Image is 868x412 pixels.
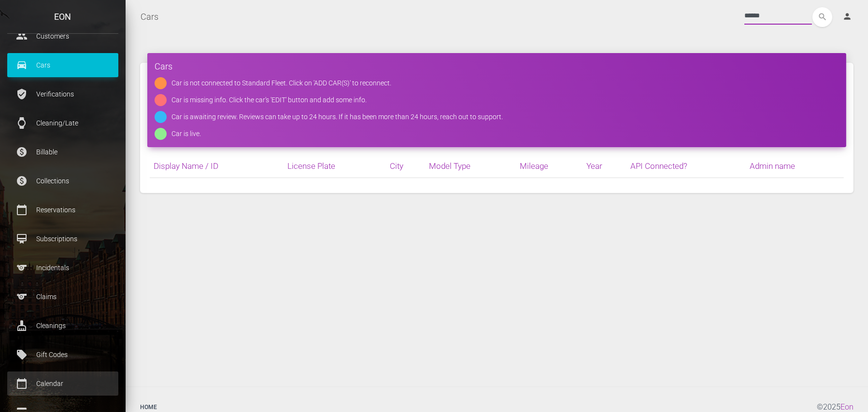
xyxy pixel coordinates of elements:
p: Cars [14,58,111,72]
th: Model Type [425,154,516,178]
a: paid Collections [7,169,118,193]
button: search [812,7,832,27]
a: drive_eta Cars [7,53,118,77]
a: Eon [840,402,854,412]
a: card_membership Subscriptions [7,227,118,251]
h4: Cars [155,60,839,72]
th: Display Name / ID [150,154,284,178]
a: local_offer Gift Codes [7,343,118,367]
p: Claims [14,289,111,304]
th: API Connected? [626,154,746,178]
i: person [842,12,852,21]
a: sports Claims [7,285,118,309]
th: Year [583,154,626,178]
p: Verifications [14,87,111,101]
th: Mileage [516,154,583,178]
p: Subscriptions [14,232,111,246]
th: Admin name [746,154,844,178]
th: License Plate [284,154,386,178]
th: City [386,154,425,178]
div: Car is not connected to Standard Fleet. Click on 'ADD CAR(S)' to reconnect. [171,77,391,89]
a: watch Cleaning/Late [7,111,118,135]
p: Calendar [14,376,111,391]
a: paid Billable [7,140,118,164]
p: Collections [14,174,111,188]
p: Gift Codes [14,347,111,362]
a: calendar_today Reservations [7,198,118,222]
a: person [835,7,861,27]
p: Cleanings [14,318,111,333]
a: people Customers [7,24,118,48]
a: calendar_today Calendar [7,371,118,396]
p: Cleaning/Late [14,116,111,130]
p: Reservations [14,203,111,217]
a: Cars [141,5,158,29]
p: Billable [14,145,111,159]
a: verified_user Verifications [7,82,118,106]
a: cleaning_services Cleanings [7,314,118,338]
div: Car is live. [171,128,201,140]
a: sports Incidentals [7,256,118,280]
p: Customers [14,29,111,43]
div: Car is awaiting review. Reviews can take up to 24 hours. If it has been more than 24 hours, reach... [171,111,503,123]
p: Incidentals [14,261,111,275]
div: Car is missing info. Click the car's 'EDIT' button and add some info. [171,94,367,106]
